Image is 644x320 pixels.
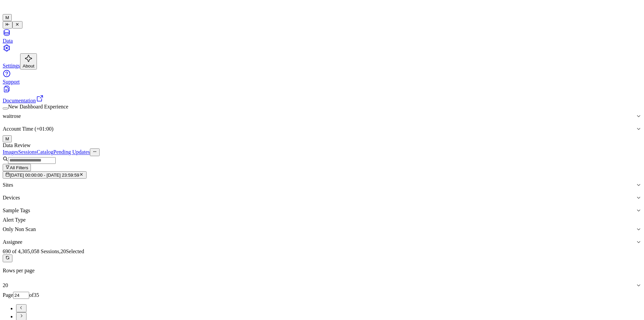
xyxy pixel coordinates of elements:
a: Data [3,29,641,44]
span: M [5,136,9,141]
button: Toggle Navigation [3,21,12,29]
a: Documentation [3,85,641,103]
a: Catalog [37,149,53,155]
a: Images [3,149,18,155]
button: About [20,53,37,70]
button: Toggle Navigation [12,21,22,29]
span: [DATE] 00:00:00 - [DATE] 23:59:59 [10,173,79,178]
button: M [3,135,12,142]
button: [DATE] 00:00:00 - [DATE] 23:59:59 [3,171,87,179]
p: Rows per page [3,268,641,274]
span: 20 Selected [60,248,84,254]
a: Settings [3,44,641,68]
div: New Dashboard Experience [3,104,641,110]
div: Data Review [3,142,641,148]
button: Go to previous page [16,304,26,312]
a: Pending Updates [53,149,90,155]
button: All Filters [3,164,31,171]
span: Page [3,292,13,298]
span: of 35 [29,292,39,298]
span: M [5,15,9,20]
a: Support [3,70,641,85]
label: Alert Type [3,217,25,223]
button: M [3,14,12,21]
a: Sessions [18,149,37,155]
span: 690 of 4,305,058 Sessions , [3,248,60,254]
